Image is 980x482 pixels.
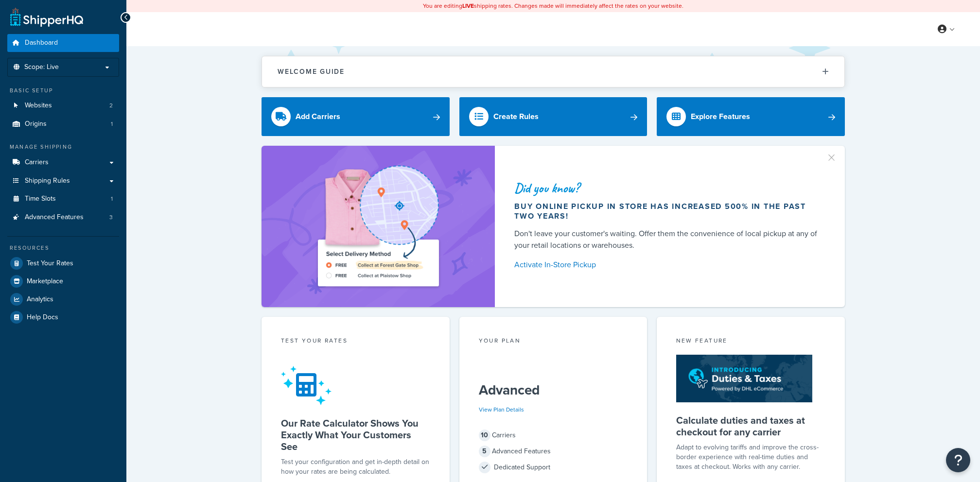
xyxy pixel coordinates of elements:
[676,336,825,347] div: New Feature
[479,445,628,458] div: Advanced Features
[111,120,113,128] span: 1
[7,154,119,172] a: Carriers
[27,259,73,268] span: Test Your Rates
[262,97,450,136] a: Add Carriers
[479,430,490,441] span: 10
[7,97,119,115] a: Websites2
[281,417,430,452] h5: Our Rate Calculator Shows You Exactly What Your Customers See
[657,97,845,136] a: Explore Features
[296,110,340,123] div: Add Carriers
[676,414,825,438] h5: Calculate duties and taxes at checkout for any carrier
[479,446,490,457] span: 5
[7,143,119,151] div: Manage Shipping
[25,158,49,167] span: Carriers
[7,115,119,133] li: Origins
[514,181,822,195] div: Did you know?
[7,86,119,95] div: Basic Setup
[946,448,970,472] button: Open Resource Center
[109,213,113,222] span: 3
[479,429,628,442] div: Carriers
[7,115,119,133] a: Origins1
[7,172,119,190] a: Shipping Rules
[262,56,844,87] button: Welcome Guide
[514,258,822,272] a: Activate In-Store Pickup
[281,457,430,477] div: Test your configuration and get in-depth detail on how your rates are being calculated.
[281,336,430,347] div: Test your rates
[7,255,119,272] a: Test Your Rates
[290,160,466,293] img: ad-shirt-map-b0359fc47e01cab431d101c4b569394f6a03f54285957d908178d52f29eb9668.png
[514,228,822,251] div: Don't leave your customer's waiting. Offer them the convenience of local pickup at any of your re...
[25,213,84,222] span: Advanced Features
[27,313,58,322] span: Help Docs
[7,273,119,290] a: Marketplace
[7,208,119,226] li: Advanced Features
[7,291,119,308] a: Analytics
[7,309,119,326] a: Help Docs
[462,1,474,10] b: LIVE
[25,39,58,47] span: Dashboard
[27,295,53,304] span: Analytics
[7,34,119,52] a: Dashboard
[479,336,628,347] div: Your Plan
[7,208,119,226] a: Advanced Features3
[691,110,750,123] div: Explore Features
[25,102,52,110] span: Websites
[27,277,63,286] span: Marketplace
[493,110,539,123] div: Create Rules
[278,68,345,75] h2: Welcome Guide
[479,405,524,414] a: View Plan Details
[7,244,119,252] div: Resources
[459,97,647,136] a: Create Rules
[7,190,119,208] li: Time Slots
[25,195,56,203] span: Time Slots
[479,382,628,398] h5: Advanced
[514,202,822,221] div: Buy online pickup in store has increased 500% in the past two years!
[24,63,59,71] span: Scope: Live
[676,443,825,472] p: Adapt to evolving tariffs and improve the cross-border experience with real-time duties and taxes...
[479,461,628,474] div: Dedicated Support
[7,97,119,115] li: Websites
[7,190,119,208] a: Time Slots1
[25,120,47,128] span: Origins
[25,177,70,185] span: Shipping Rules
[111,195,113,203] span: 1
[109,102,113,110] span: 2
